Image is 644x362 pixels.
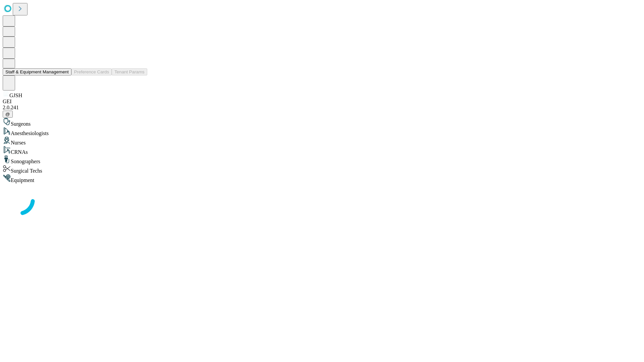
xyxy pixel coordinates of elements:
[3,146,641,155] div: CRNAs
[3,127,641,136] div: Anesthesiologists
[5,112,10,117] span: @
[3,155,641,165] div: Sonographers
[71,68,112,75] button: Preference Cards
[3,174,641,183] div: Equipment
[112,68,147,75] button: Tenant Params
[3,118,641,127] div: Surgeons
[3,136,641,146] div: Nurses
[3,105,641,111] div: 2.0.241
[9,93,22,98] span: GJSH
[3,99,641,105] div: GEI
[3,111,13,118] button: @
[3,165,641,174] div: Surgical Techs
[3,68,71,75] button: Staff & Equipment Management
